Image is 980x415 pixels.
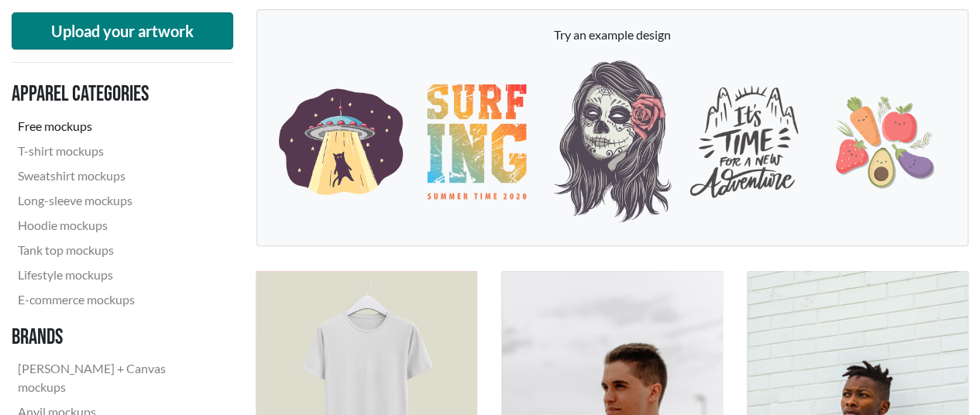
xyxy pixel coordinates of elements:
[12,139,221,163] a: T-shirt mockups
[12,213,221,238] a: Hoodie mockups
[12,356,221,400] a: [PERSON_NAME] + Canvas mockups
[12,12,233,50] button: Upload your artwork
[12,262,221,287] a: Lifestyle mockups
[12,114,221,139] a: Free mockups
[12,287,221,312] a: E-commerce mockups
[12,163,221,188] a: Sweatshirt mockups
[12,238,221,262] a: Tank top mockups
[12,81,221,108] h3: Apparel categories
[12,188,221,213] a: Long-sleeve mockups
[273,26,952,44] p: Try an example design
[12,324,221,351] h3: Brands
